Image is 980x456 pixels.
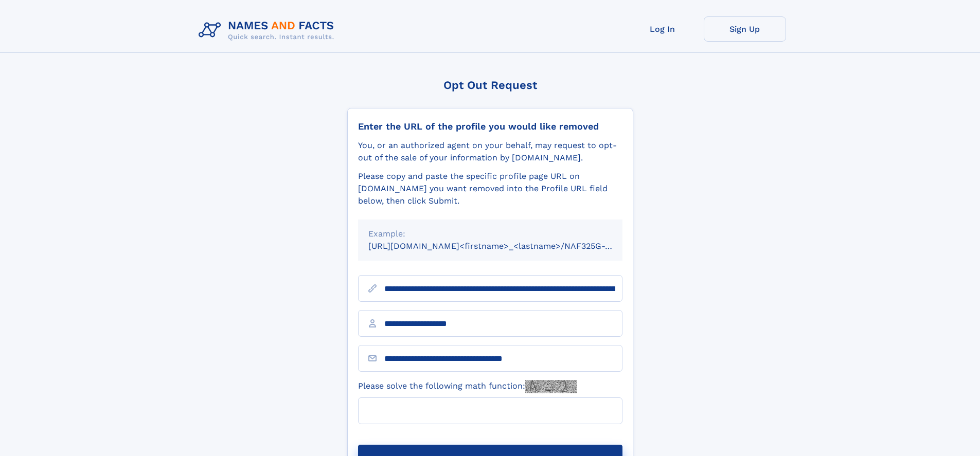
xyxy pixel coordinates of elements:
[704,16,786,42] a: Sign Up
[358,139,622,164] div: You, or an authorized agent on your behalf, may request to opt-out of the sale of your informatio...
[368,241,642,251] small: [URL][DOMAIN_NAME]<firstname>_<lastname>/NAF325G-xxxxxxxx
[194,16,343,44] img: Logo Names and Facts
[621,16,704,42] a: Log In
[358,121,622,132] div: Enter the URL of the profile you would like removed
[368,228,612,240] div: Example:
[358,380,577,393] label: Please solve the following math function:
[347,79,633,92] div: Opt Out Request
[358,170,622,207] div: Please copy and paste the specific profile page URL on [DOMAIN_NAME] you want removed into the Pr...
